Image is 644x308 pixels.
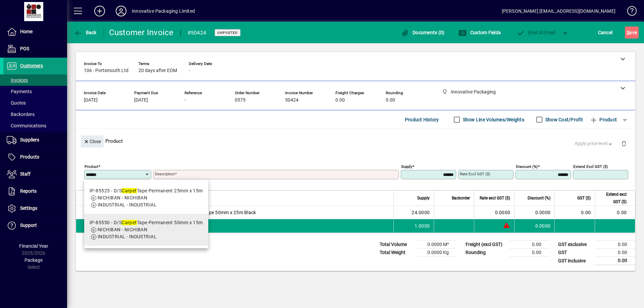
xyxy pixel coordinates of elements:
[3,23,67,40] a: Home
[20,63,43,68] span: Customers
[20,154,39,160] span: Products
[599,191,627,205] span: Extend excl GST ($)
[401,164,412,169] mat-label: Supply
[516,164,538,169] mat-label: Discount (%)
[627,27,637,38] span: ave
[20,137,39,142] span: Suppliers
[517,30,555,35] span: ost & Email
[7,89,32,94] span: Payments
[544,116,583,123] label: Show Cost/Profit
[84,68,128,73] span: 106 - Portsmouth Ltd
[412,209,430,216] span: 24.0000
[480,194,510,202] span: Rate excl GST ($)
[555,249,595,257] td: GST
[98,195,147,200] span: NICHIBAN - NICHIBAN
[20,29,33,34] span: Home
[3,109,67,120] a: Backorders
[595,249,635,257] td: 0.00
[554,206,595,219] td: 0.00
[3,41,67,57] a: POS
[595,241,635,249] td: 0.00
[3,97,67,109] a: Quotes
[20,46,29,51] span: POS
[109,27,174,38] div: Customer Invoice
[24,257,43,263] span: Package
[122,188,137,193] em: Carpet
[401,30,445,35] span: Documents (0)
[598,27,613,38] span: Cancel
[98,234,157,239] span: INDUSTRIAL - INDUSTRIAL
[502,6,615,16] div: [PERSON_NAME] [EMAIL_ADDRESS][DOMAIN_NAME]
[577,194,591,202] span: GST ($)
[573,164,608,169] mat-label: Extend excl GST ($)
[528,30,531,35] span: P
[405,114,439,125] span: Product History
[616,140,632,146] app-page-header-button: Delete
[513,26,559,39] button: Post & Email
[122,220,137,225] em: Carpet
[74,30,97,35] span: Back
[3,217,67,234] a: Support
[627,30,629,35] span: S
[575,140,613,147] span: Apply price level
[335,98,345,103] span: 0.00
[478,209,510,216] div: 0.0000
[462,116,524,123] label: Show Line Volumes/Weights
[514,206,554,219] td: 0.0000
[217,30,238,35] span: Unposted
[184,98,186,103] span: -
[462,241,509,249] td: Freight (excl GST)
[187,27,207,38] div: #50424
[3,74,67,86] a: Invoices
[110,5,132,17] button: Profile
[7,112,35,117] span: Backorders
[376,249,417,257] td: Total Weight
[399,26,446,39] button: Documents (0)
[98,227,147,232] span: NICHIBAN - NICHIBAN
[20,223,37,228] span: Support
[189,68,190,73] span: -
[235,98,246,103] span: 0575
[7,123,46,128] span: Communications
[67,26,104,39] app-page-header-button: Back
[84,136,101,147] span: Close
[376,241,417,249] td: Total Volume
[134,98,148,103] span: [DATE]
[452,194,470,202] span: Backorder
[20,188,37,194] span: Reports
[514,219,554,233] td: 0.0000
[132,6,195,16] div: Innovative Packaging Limited
[84,214,208,246] mat-option: IP-85550 - D/S Carpet Tape Permanent 50mm x 15m
[417,249,457,257] td: 0.0000 Kg
[98,202,157,207] span: INDUSTRIAL - INDUSTRIAL
[509,249,549,257] td: 0.00
[402,114,442,126] button: Product History
[84,98,98,103] span: [DATE]
[622,1,636,23] a: Knowledge Base
[555,241,595,249] td: GST exclusive
[595,206,635,219] td: 0.00
[7,100,26,106] span: Quotes
[84,182,208,214] mat-option: IP-85525 - D/S Carpet Tape Permanent 25mm x 15m
[3,86,67,97] a: Payments
[528,194,550,202] span: Discount (%)
[3,149,67,166] a: Products
[90,187,203,194] div: IP-85525 - D/S Tape Permanent 25mm x 15m
[3,166,67,183] a: Staff
[616,135,632,151] button: Delete
[20,205,37,211] span: Settings
[3,120,67,131] a: Communications
[462,249,509,257] td: Rounding
[139,68,177,73] span: 20 days after EOM
[155,172,175,176] mat-label: Description
[3,200,67,217] a: Settings
[72,26,98,39] button: Back
[7,77,28,83] span: Invoices
[415,223,430,229] span: 1.0000
[417,194,430,202] span: Supply
[85,164,98,169] mat-label: Product
[20,171,31,177] span: Staff
[79,138,105,144] app-page-header-button: Close
[90,219,203,226] div: IP-85550 - D/S Tape Permanent 50mm x 15m
[596,26,614,39] button: Cancel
